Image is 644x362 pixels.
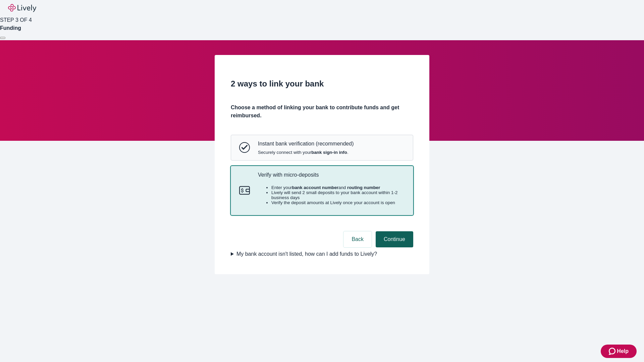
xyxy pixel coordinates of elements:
summary: My bank account isn't listed, how can I add funds to Lively? [231,250,413,258]
span: Securely connect with your . [258,150,354,155]
li: Verify the deposit amounts at Lively once your account is open [271,200,405,205]
h2: 2 ways to link your bank [231,78,413,90]
button: Back [343,231,372,247]
span: Help [617,347,629,355]
li: Enter your and [271,185,405,190]
img: Lively [8,4,36,12]
button: Micro-depositsVerify with micro-depositsEnter yourbank account numberand routing numberLively wil... [231,166,413,215]
strong: routing number [347,185,380,190]
p: Instant bank verification (recommended) [258,140,354,147]
li: Lively will send 2 small deposits to your bank account within 1-2 business days [271,190,405,200]
p: Verify with micro-deposits [258,172,405,178]
button: Continue [376,231,413,247]
strong: bank account number [292,185,339,190]
svg: Instant bank verification [239,142,250,153]
svg: Micro-deposits [239,185,250,196]
h4: Choose a method of linking your bank to contribute funds and get reimbursed. [231,104,413,120]
svg: Zendesk support icon [609,347,617,355]
strong: bank sign-in info [311,150,347,155]
button: Instant bank verificationInstant bank verification (recommended)Securely connect with yourbank si... [231,135,413,160]
button: Zendesk support iconHelp [601,345,637,358]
